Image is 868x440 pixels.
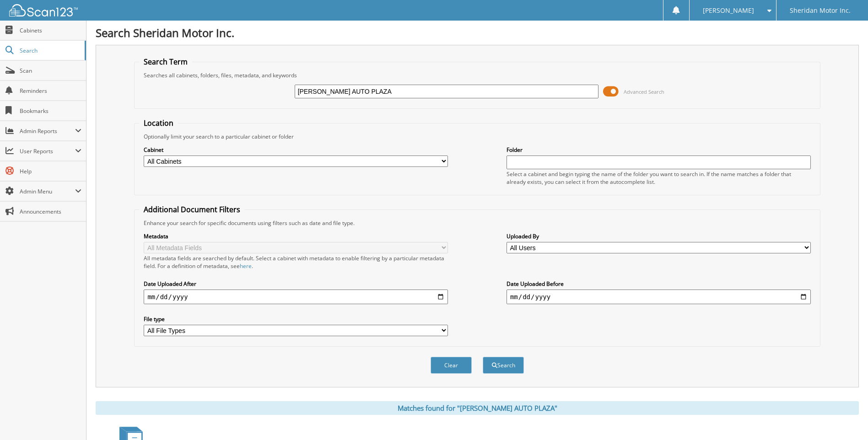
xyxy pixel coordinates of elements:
span: Scan [20,67,81,75]
img: scan123-logo-white.svg [9,4,78,16]
div: Matches found for "[PERSON_NAME] AUTO PLAZA" [96,401,859,415]
legend: Additional Document Filters [139,204,245,215]
div: Searches all cabinets, folders, files, metadata, and keywords [139,71,815,79]
button: Search [483,357,524,374]
div: All metadata fields are searched by default. Select a cabinet with metadata to enable filtering b... [144,254,448,270]
label: Date Uploaded Before [507,280,811,288]
label: File type [144,315,448,323]
div: Select a cabinet and begin typing the name of the folder you want to search in. If the name match... [507,170,811,186]
a: here [240,262,252,270]
span: Sheridan Motor Inc. [790,8,851,13]
label: Metadata [144,232,448,240]
label: Date Uploaded After [144,280,448,288]
span: Cabinets [20,27,81,34]
span: [PERSON_NAME] [703,8,754,13]
h1: Search Sheridan Motor Inc. [96,25,859,40]
span: Announcements [20,208,81,215]
div: Enhance your search for specific documents using filters such as date and file type. [139,219,815,227]
span: Help [20,167,81,175]
input: end [507,290,811,304]
span: User Reports [20,147,75,155]
span: Admin Menu [20,188,75,195]
label: Folder [507,146,811,154]
button: Clear [431,357,472,374]
span: Bookmarks [20,107,81,115]
span: Search [20,47,80,54]
input: start [144,290,448,304]
span: Reminders [20,87,81,95]
label: Cabinet [144,146,448,154]
label: Uploaded By [507,232,811,240]
div: Optionally limit your search to a particular cabinet or folder [139,133,815,140]
legend: Search Term [139,57,192,67]
span: Admin Reports [20,127,75,135]
span: Advanced Search [624,88,664,95]
legend: Location [139,118,178,128]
